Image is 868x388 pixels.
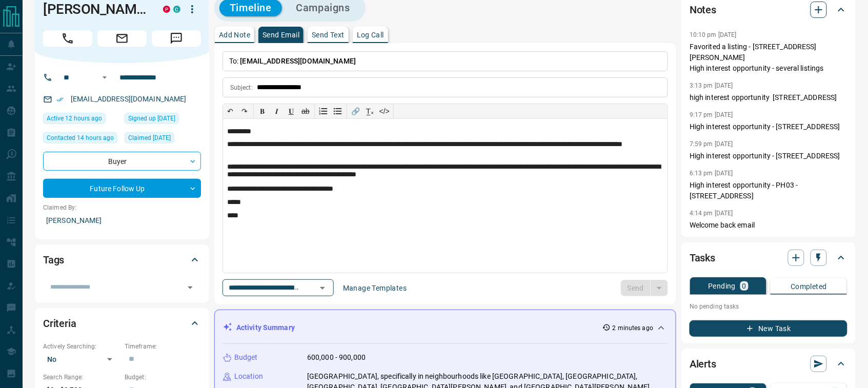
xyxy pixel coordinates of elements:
[289,107,294,115] span: 𝐔
[690,140,733,148] p: 7:59 pm [DATE]
[219,31,250,38] p: Add Note
[223,318,668,337] div: Activity Summary2 minutes ago
[163,6,170,13] div: property.ca
[690,82,733,89] p: 3:13 pm [DATE]
[128,133,171,143] span: Claimed [DATE]
[125,342,201,351] p: Timeframe:
[690,31,737,38] p: 10:10 pm [DATE]
[43,203,201,212] p: Claimed By:
[613,323,653,333] p: 2 minutes ago
[43,315,76,332] h2: Criteria
[230,83,253,92] p: Subject:
[43,311,201,336] div: Criteria
[71,95,187,103] a: [EMAIL_ADDRESS][DOMAIN_NAME]
[43,30,92,47] span: Call
[690,92,847,103] p: high interest opportunity [STREET_ADDRESS]
[307,352,366,363] p: 600,000 - 900,000
[363,104,377,118] button: T̲ₓ
[301,107,310,115] s: ab
[690,246,847,270] div: Tasks
[284,104,298,118] button: 𝐔
[315,281,330,295] button: Open
[125,373,201,382] p: Budget:
[337,280,413,296] button: Manage Templates
[270,104,284,118] button: 𝑰
[43,351,119,367] div: No
[43,179,201,198] div: Future Follow Up
[377,104,392,118] button: </>
[47,113,102,124] span: Active 12 hours ago
[690,299,847,314] p: No pending tasks
[237,104,252,118] button: ↷
[125,132,201,147] div: Mon May 25 2020
[240,57,356,65] span: [EMAIL_ADDRESS][DOMAIN_NAME]
[690,356,716,372] h2: Alerts
[690,180,847,201] p: High interest opportunity - PH03 - [STREET_ADDRESS]
[125,113,201,127] div: Mon May 25 2020
[742,282,746,290] p: 0
[357,31,384,38] p: Log Call
[234,352,258,363] p: Budget
[791,283,827,290] p: Completed
[43,113,119,127] div: Thu Aug 14 2025
[43,342,119,351] p: Actively Searching:
[690,320,847,337] button: New Task
[621,280,669,296] div: split button
[128,113,175,124] span: Signed up [DATE]
[43,152,201,171] div: Buyer
[690,170,733,177] p: 6:13 pm [DATE]
[223,104,237,118] button: ↶
[56,96,64,103] svg: Email Verified
[349,104,363,118] button: 🔗
[236,322,295,333] p: Activity Summary
[47,133,114,143] span: Contacted 14 hours ago
[43,1,148,17] h1: [PERSON_NAME]
[173,6,180,13] div: condos.ca
[331,104,345,118] button: Bullet list
[255,104,270,118] button: 𝐁
[97,30,147,47] span: Email
[263,31,299,38] p: Send Email
[43,373,119,382] p: Search Range:
[690,151,847,161] p: High interest opportunity - [STREET_ADDRESS]
[316,104,331,118] button: Numbered list
[690,2,716,18] h2: Notes
[690,352,847,376] div: Alerts
[234,371,263,382] p: Location
[43,252,64,268] h2: Tags
[98,71,111,84] button: Open
[152,30,201,47] span: Message
[183,280,197,295] button: Open
[690,210,733,217] p: 4:14 pm [DATE]
[709,282,736,290] p: Pending
[690,220,847,231] p: Welcome back email
[312,31,345,38] p: Send Text
[690,250,715,266] h2: Tasks
[43,132,119,147] div: Wed Aug 13 2025
[690,121,847,132] p: High interest opportunity - [STREET_ADDRESS]
[43,212,201,229] p: [PERSON_NAME]
[690,111,733,118] p: 9:17 pm [DATE]
[43,248,201,272] div: Tags
[690,42,847,74] p: Favorited a listing - [STREET_ADDRESS][PERSON_NAME] High interest opportunity - several listings
[298,104,313,118] button: ab
[223,51,668,71] p: To:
